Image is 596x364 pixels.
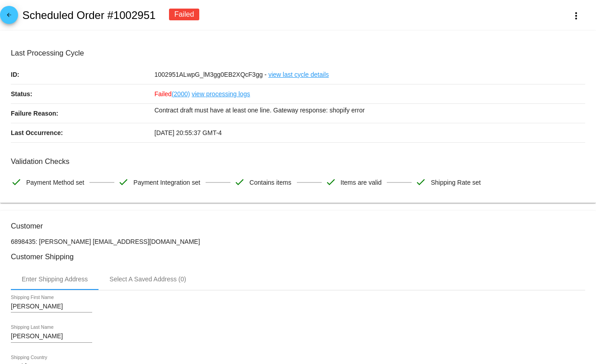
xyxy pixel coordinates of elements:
h3: Last Processing Cycle [11,49,585,57]
p: Status: [11,84,155,103]
h3: Customer Shipping [11,252,585,261]
span: [DATE] 20:55:37 GMT-4 [155,129,222,136]
input: Shipping Last Name [11,333,92,340]
h3: Customer [11,222,585,230]
span: Payment Method set [26,173,84,192]
a: (2000) [172,84,190,103]
span: Shipping Rate set [431,173,481,192]
div: Failed [169,9,200,20]
span: Contains items [249,173,291,192]
input: Shipping First Name [11,303,92,310]
div: Enter Shipping Address [22,275,88,283]
p: 6898435: [PERSON_NAME] [EMAIL_ADDRESS][DOMAIN_NAME] [11,238,585,245]
span: Payment Integration set [133,173,200,192]
p: ID: [11,65,155,84]
h3: Validation Checks [11,157,585,166]
span: Failed [155,90,190,98]
span: 1002951ALwpG_lM3gg0EB2XQcF3gg - [155,71,267,78]
a: view processing logs [192,84,250,103]
mat-icon: check [118,177,129,187]
mat-icon: arrow_back [4,12,14,23]
p: Contract draft must have at least one line. Gateway response: shopify error [155,104,585,117]
a: view last cycle details [268,65,329,84]
p: Failure Reason: [11,104,155,123]
mat-icon: more_vert [571,10,582,21]
span: Items are valid [341,173,382,192]
mat-icon: check [234,177,245,187]
p: Last Occurrence: [11,123,155,142]
mat-icon: check [325,177,336,187]
h2: Scheduled Order #1002951 [22,9,155,22]
div: Select A Saved Address (0) [109,275,186,283]
mat-icon: check [415,177,426,187]
mat-icon: check [11,177,22,187]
